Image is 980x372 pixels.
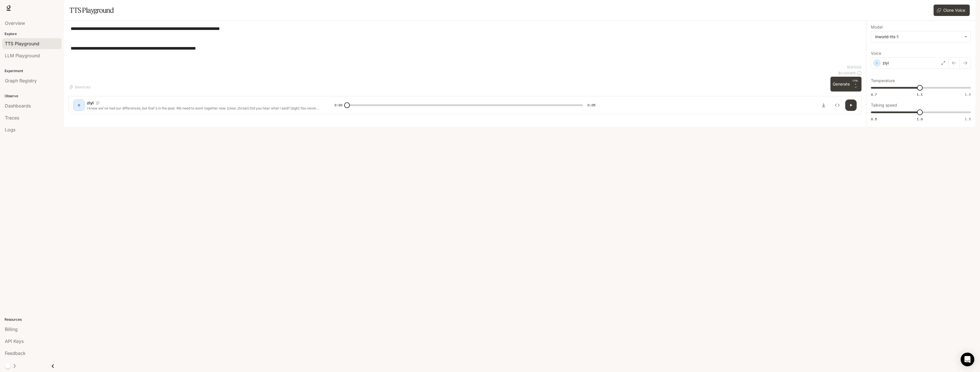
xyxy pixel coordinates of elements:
span: 1.5 [965,92,971,97]
span: 0.7 [871,92,877,97]
p: CTRL + [852,79,859,86]
span: 0:00 [334,102,342,108]
h1: TTS Playground [70,5,114,16]
div: D [74,101,83,110]
div: inworld-tts-1 [871,31,971,42]
p: Talking speed [871,103,897,107]
p: I know we've had our differences, but that's in the past. We need to work together now. [clear_th... [87,106,321,111]
button: Shortcuts [68,82,93,92]
p: Model [871,25,883,29]
p: ⏎ [852,79,859,89]
button: GenerateCTRL +⏎ [830,77,861,92]
div: Open Intercom Messenger [961,353,974,366]
span: 1.1 [917,92,923,97]
button: Download audio [818,99,829,111]
button: Copy Voice ID [94,101,102,105]
span: 1.5 [965,117,971,121]
p: 163 / 1000 [847,65,861,70]
span: 0.5 [871,117,877,121]
button: Inspect [832,99,843,111]
span: 0:05 [587,102,595,108]
p: ziyi [883,60,889,66]
p: Voice [871,51,881,55]
span: 1.0 [917,117,923,121]
button: Clone Voice [934,5,970,16]
p: ziyi [87,100,94,106]
div: inworld-tts-1 [875,34,961,40]
p: Temperature [871,79,895,83]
